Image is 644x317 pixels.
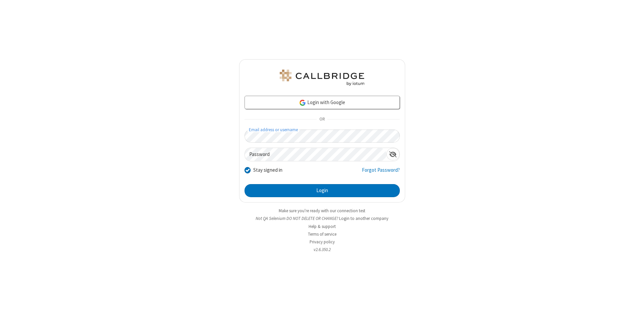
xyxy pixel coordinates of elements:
iframe: Chat [627,300,639,312]
button: Login to another company [339,215,388,222]
a: Make sure you're ready with our connection test [279,208,365,214]
img: google-icon.png [299,99,306,106]
li: Not QA Selenium DO NOT DELETE OR CHANGE? [239,215,405,222]
img: QA Selenium DO NOT DELETE OR CHANGE [278,70,366,86]
input: Password [245,148,386,161]
a: Login with Google [245,96,400,109]
a: Forgot Password? [362,166,400,179]
button: Login [245,184,400,197]
li: v2.6.350.2 [239,246,405,253]
a: Privacy policy [310,239,335,245]
a: Help & support [309,224,336,229]
span: OR [317,115,327,124]
a: Terms of service [308,231,336,237]
label: Stay signed in [253,166,282,174]
div: Show password [386,148,399,160]
input: Email address or username [245,130,400,143]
